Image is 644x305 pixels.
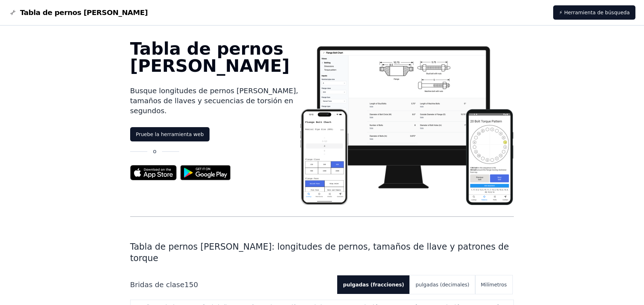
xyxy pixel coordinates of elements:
[481,282,507,287] font: Milímetros
[416,282,469,287] font: pulgadas (decimales)
[130,39,290,76] font: Tabla de pernos [PERSON_NAME]
[130,165,177,180] img: Insignia de la App Store para la aplicación Flange Bolt Chart
[130,242,509,263] font: Tabla de pernos [PERSON_NAME]: longitudes de pernos, tamaños de llave y patrones de torque
[410,275,475,294] button: pulgadas (decimales)
[337,275,410,294] button: pulgadas (fracciones)
[153,148,157,155] font: o
[130,127,210,141] a: Pruebe la herramienta web
[475,275,513,294] button: Milímetros
[20,8,148,17] font: Tabla de pernos [PERSON_NAME]
[185,280,198,289] font: 150
[130,86,298,115] font: Busque longitudes de pernos [PERSON_NAME], tamaños de llaves y secuencias de torsión en segundos.
[343,282,404,287] font: pulgadas (fracciones)
[559,10,630,15] font: ⚡ Herramienta de búsqueda
[299,40,514,205] img: Captura de pantalla de la aplicación de gráfico de pernos de brida
[177,161,235,184] img: Consíguelo en Google Play
[553,5,635,20] a: ⚡ Herramienta de búsqueda
[130,280,185,289] font: Bridas de clase
[9,7,148,17] a: Gráfico de logotipos de pernos de bridaTabla de pernos [PERSON_NAME]
[136,131,204,137] font: Pruebe la herramienta web
[9,8,17,17] img: Gráfico de logotipos de pernos de brida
